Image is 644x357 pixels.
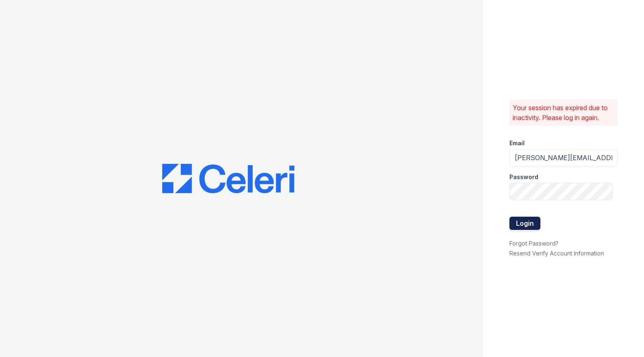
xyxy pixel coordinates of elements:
[509,173,538,181] label: Password
[509,250,604,257] a: Resend Verify Account Information
[509,240,559,247] a: Forgot Password?
[162,164,294,194] img: CE_Logo_Blue-a8612792a0a2168367f1c8372b55b34899dd931a85d93a1a3d3e32e68fde9ad4.png
[513,103,614,123] p: Your session has expired due to inactivity. Please log in again.
[509,139,525,147] label: Email
[509,217,540,230] button: Login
